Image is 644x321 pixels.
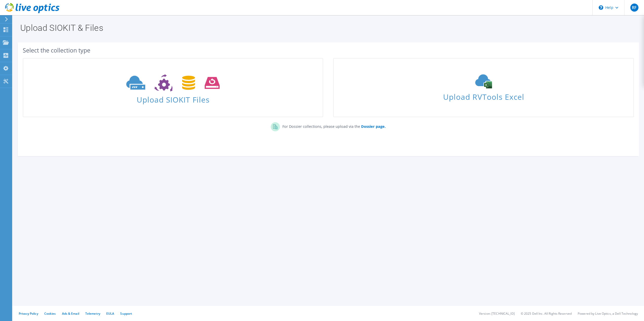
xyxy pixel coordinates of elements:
[85,311,100,316] a: Telemetry
[361,124,386,129] b: Dossier page.
[106,311,114,316] a: EULA
[120,311,132,316] a: Support
[23,58,323,117] a: Upload SIOKIT Files
[280,122,386,129] p: For Dossier collections, please upload via the
[630,4,638,12] span: RF
[521,311,572,316] li: © 2025 Dell Inc. All Rights Reserved
[44,311,56,316] a: Cookies
[23,47,634,53] div: Select the collection type
[20,23,634,32] h1: Upload SIOKIT & Files
[479,311,515,316] li: Version: [TECHNICAL_ID]
[333,58,634,117] a: Upload RVTools Excel
[360,124,386,129] a: Dossier page.
[19,311,38,316] a: Privacy Policy
[334,90,633,101] span: Upload RVTools Excel
[23,93,323,104] span: Upload SIOKIT Files
[599,5,603,10] svg: \n
[578,311,638,316] li: Powered by Live Optics, a Dell Technology
[62,311,79,316] a: Ads & Email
